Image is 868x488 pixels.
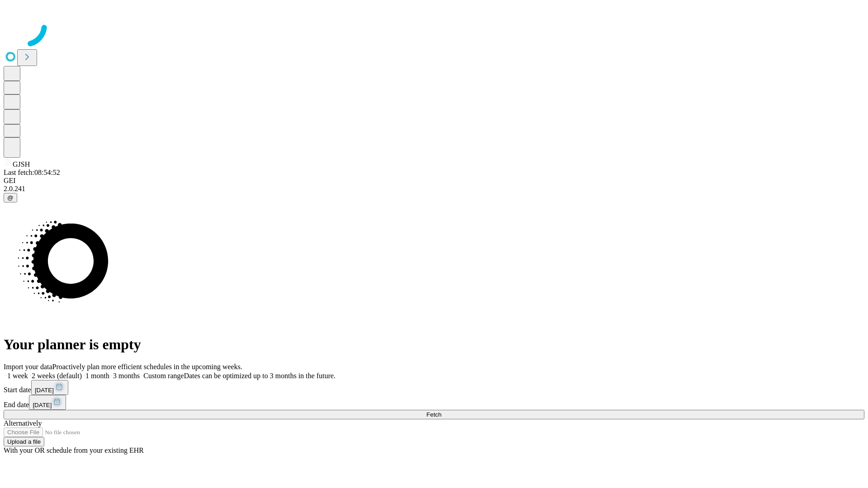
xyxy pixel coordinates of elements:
[32,372,82,380] span: 2 weeks (default)
[33,402,52,408] span: [DATE]
[35,387,54,394] span: [DATE]
[4,185,864,193] div: 2.0.241
[4,363,52,371] span: Import your data
[85,372,109,380] span: 1 month
[4,169,60,176] span: Last fetch: 08:54:52
[7,372,28,380] span: 1 week
[52,363,242,371] span: Proactively plan more efficient schedules in the upcoming weeks.
[29,395,66,410] button: [DATE]
[113,372,140,380] span: 3 months
[4,419,42,427] span: Alternatively
[7,194,14,201] span: @
[4,177,864,185] div: GEI
[31,380,68,395] button: [DATE]
[4,395,864,410] div: End date
[4,336,864,353] h1: Your planner is empty
[4,193,17,202] button: @
[13,160,30,168] span: GJSH
[4,437,44,446] button: Upload a file
[4,380,864,395] div: Start date
[143,372,184,380] span: Custom range
[4,410,864,419] button: Fetch
[4,446,144,454] span: With your OR schedule from your existing EHR
[184,372,335,380] span: Dates can be optimized up to 3 months in the future.
[426,411,441,418] span: Fetch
